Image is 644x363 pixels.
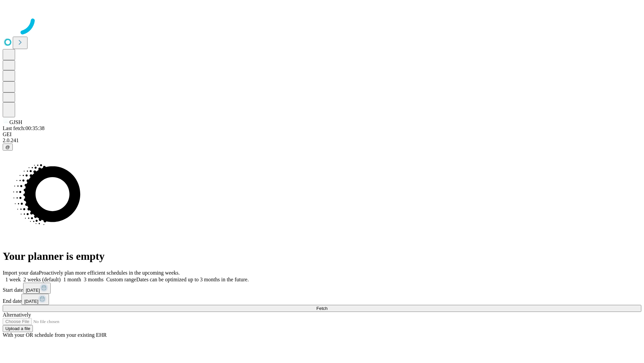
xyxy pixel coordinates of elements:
[3,332,107,338] span: With your OR schedule from your existing EHR
[5,145,10,150] span: @
[3,305,641,312] button: Fetch
[21,294,49,305] button: [DATE]
[316,306,327,311] span: Fetch
[9,119,22,125] span: GJSH
[84,277,104,282] span: 3 months
[23,283,51,294] button: [DATE]
[23,277,61,282] span: 2 weeks (default)
[63,277,81,282] span: 1 month
[3,250,641,263] h1: Your planner is empty
[5,277,21,282] span: 1 week
[26,288,40,293] span: [DATE]
[3,125,45,131] span: Last fetch: 00:35:38
[3,131,641,137] div: GEI
[3,283,641,294] div: Start date
[3,270,39,276] span: Import your data
[24,299,38,304] span: [DATE]
[3,144,13,151] button: @
[136,277,249,282] span: Dates can be optimized up to 3 months in the future.
[3,312,31,318] span: Alternatively
[3,294,641,305] div: End date
[3,325,33,332] button: Upload a file
[106,277,136,282] span: Custom range
[39,270,180,276] span: Proactively plan more efficient schedules in the upcoming weeks.
[3,137,641,144] div: 2.0.241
